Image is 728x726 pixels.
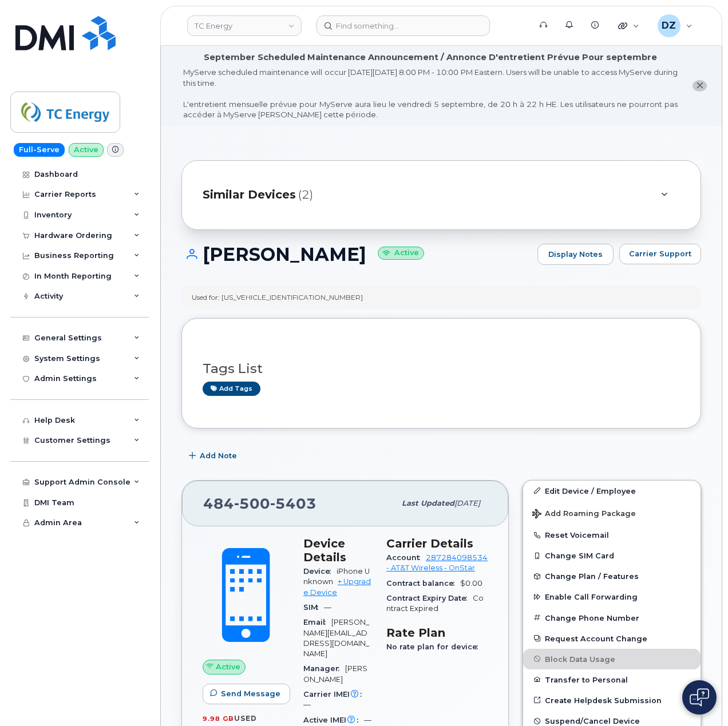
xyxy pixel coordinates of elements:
[545,572,639,581] span: Change Plan / Features
[203,715,234,723] span: 9.98 GB
[537,244,614,265] a: Display Notes
[523,566,701,586] button: Change Plan / Features
[303,567,370,586] span: iPhone Unknown
[203,187,296,203] span: Similar Devices
[303,664,367,683] span: [PERSON_NAME]
[303,700,311,709] span: —
[324,603,331,612] span: —
[203,382,260,396] a: Add tags
[303,664,345,673] span: Manager
[386,642,484,651] span: No rate plan for device
[523,545,701,566] button: Change SIM Card
[303,716,364,724] span: Active IMEI
[523,608,701,628] button: Change Phone Number
[270,495,316,512] span: 5403
[693,80,707,92] button: close notification
[386,626,488,640] h3: Rate Plan
[523,669,701,690] button: Transfer to Personal
[216,661,240,672] span: Active
[303,618,331,626] span: Email
[523,690,701,711] a: Create Helpdesk Submission
[690,688,709,707] img: Open chat
[545,717,640,725] span: Suspend/Cancel Device
[221,688,280,699] span: Send Message
[629,248,691,259] span: Carrier Support
[303,567,337,576] span: Device
[619,244,701,264] button: Carrier Support
[183,67,678,120] div: MyServe scheduled maintenance will occur [DATE][DATE] 8:00 PM - 10:00 PM Eastern. Users will be u...
[402,499,454,507] span: Last updated
[298,187,313,203] span: (2)
[386,553,426,562] span: Account
[523,501,701,525] button: Add Roaming Package
[303,618,369,658] span: [PERSON_NAME][EMAIL_ADDRESS][DOMAIN_NAME]
[364,716,371,724] span: —
[203,684,290,704] button: Send Message
[386,553,488,572] a: 287284098534 - AT&T Wireless - OnStar
[204,51,657,64] div: September Scheduled Maintenance Announcement / Annonce D'entretient Prévue Pour septembre
[386,579,460,588] span: Contract balance
[523,586,701,607] button: Enable Call Forwarding
[523,481,701,501] a: Edit Device / Employee
[460,579,482,588] span: $0.00
[200,450,237,461] span: Add Note
[303,690,367,699] span: Carrier IMEI
[378,247,424,260] small: Active
[386,537,488,550] h3: Carrier Details
[303,577,371,596] a: + Upgrade Device
[454,499,480,507] span: [DATE]
[386,594,473,602] span: Contract Expiry Date
[181,446,247,466] button: Add Note
[192,292,363,302] div: Used for: [US_VEHICLE_IDENTIFICATION_NUMBER]
[545,593,638,601] span: Enable Call Forwarding
[181,244,532,264] h1: [PERSON_NAME]
[203,495,316,512] span: 484
[532,509,636,520] span: Add Roaming Package
[234,495,270,512] span: 500
[523,628,701,649] button: Request Account Change
[234,714,257,723] span: used
[303,603,324,612] span: SIM
[523,525,701,545] button: Reset Voicemail
[303,537,373,564] h3: Device Details
[203,362,680,376] h3: Tags List
[523,649,701,669] button: Block Data Usage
